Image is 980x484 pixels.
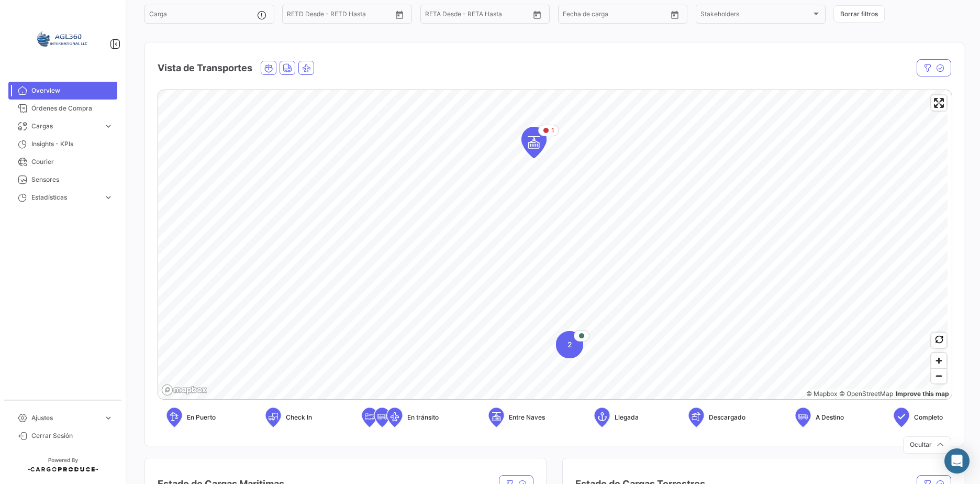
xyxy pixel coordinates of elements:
[806,390,837,398] a: Mapbox
[567,339,572,350] span: 2
[509,413,545,422] span: Entre Naves
[589,12,639,19] input: Hasta
[896,390,949,398] a: Map feedback
[31,413,99,423] span: Ajustes
[556,331,583,358] div: Map marker
[104,193,113,202] span: expand_more
[931,353,946,368] button: Zoom in
[31,157,113,167] span: Courier
[931,368,946,383] button: Zoom out
[903,436,951,454] button: Ocultar
[261,61,276,74] button: Ocean
[31,122,99,131] span: Cargas
[944,448,970,474] div: Abrir Intercom Messenger
[8,153,117,171] a: Courier
[8,100,117,117] a: Órdenes de Compra
[8,82,117,100] a: Overview
[931,369,946,383] span: Zoom out
[451,12,502,19] input: Hasta
[700,12,811,19] span: Stakeholders
[161,384,207,396] a: Mapbox logo
[158,90,948,400] canvas: Map
[931,95,946,111] button: Enter fullscreen
[280,61,295,74] button: Land
[839,390,893,398] a: OpenStreetMap
[551,126,554,135] span: 1
[31,139,113,149] span: Insights - KPIs
[104,122,113,131] span: expand_more
[8,135,117,153] a: Insights - KPIs
[187,413,216,422] span: En Puerto
[287,12,306,19] input: Desde
[31,193,99,202] span: Estadísticas
[833,5,885,23] button: Borrar filtros
[31,86,113,95] span: Overview
[392,7,407,23] button: Open calendar
[8,171,117,189] a: Sensores
[158,61,252,75] h4: Vista de Transportes
[816,413,844,422] span: A Destino
[31,175,113,184] span: Sensores
[529,7,545,23] button: Open calendar
[709,413,745,422] span: Descargado
[425,12,444,19] input: Desde
[31,431,113,441] span: Cerrar Sesión
[615,413,639,422] span: Llegada
[667,7,683,23] button: Open calendar
[31,104,113,113] span: Órdenes de Compra
[914,413,943,422] span: Completo
[313,12,363,19] input: Hasta
[563,12,582,19] input: Desde
[521,127,547,158] div: Map marker
[286,413,312,422] span: Check In
[104,413,113,423] span: expand_more
[37,13,89,65] img: 64a6efb6-309f-488a-b1f1-3442125ebd42.png
[299,61,314,74] button: Air
[407,413,439,422] span: En tránsito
